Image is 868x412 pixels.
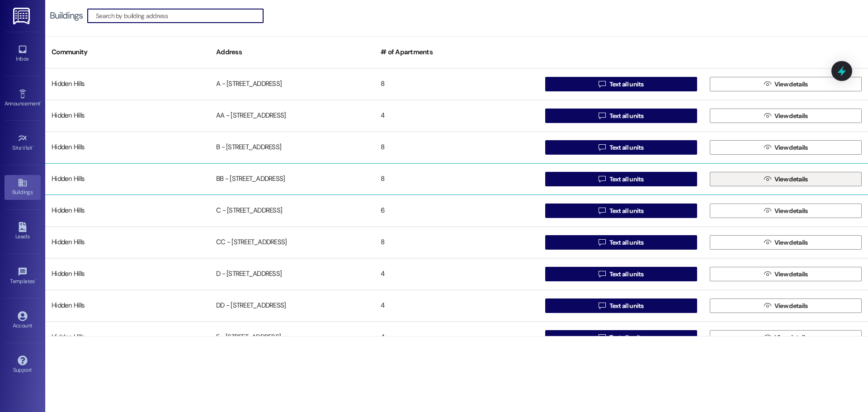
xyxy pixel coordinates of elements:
div: Hidden Hills [45,328,210,346]
i:  [764,302,771,309]
i:  [764,81,771,88]
button: View details [710,140,862,155]
span: Text all units [609,111,644,121]
div: 4 [374,107,539,125]
span: View details [774,143,808,152]
button: View details [710,267,862,281]
span: View details [774,206,808,216]
div: CC - [STREET_ADDRESS] [210,233,374,251]
div: Hidden Hills [45,202,210,220]
span: View details [774,333,808,342]
span: View details [774,80,808,89]
i:  [599,175,605,183]
input: Search by building address [96,9,263,22]
a: Leads [5,219,41,244]
button: Text all units [545,267,697,281]
div: AA - [STREET_ADDRESS] [210,107,374,125]
button: Text all units [545,140,697,155]
button: Text all units [545,330,697,345]
i:  [599,270,605,278]
button: View details [710,109,862,123]
i:  [599,81,605,88]
span: Text all units [609,175,644,184]
i:  [764,175,771,183]
span: Text all units [609,206,644,216]
i:  [599,207,605,214]
div: 4 [374,265,539,283]
div: 8 [374,138,539,156]
i:  [599,239,605,246]
button: View details [710,330,862,345]
button: View details [710,235,862,250]
div: Hidden Hills [45,170,210,188]
i:  [764,207,771,214]
button: View details [710,77,862,91]
div: A - [STREET_ADDRESS] [210,75,374,93]
button: View details [710,172,862,186]
a: Templates • [5,264,41,289]
div: Hidden Hills [45,138,210,156]
a: Account [5,308,41,333]
div: Hidden Hills [45,265,210,283]
button: Text all units [545,204,697,218]
span: View details [774,238,808,247]
div: Hidden Hills [45,75,210,93]
div: C - [STREET_ADDRESS] [210,202,374,220]
span: Text all units [609,270,644,279]
a: Buildings [5,175,41,199]
div: Buildings [50,11,83,20]
div: Hidden Hills [45,297,210,315]
span: • [40,99,42,105]
div: BB - [STREET_ADDRESS] [210,170,374,188]
div: Hidden Hills [45,233,210,251]
i:  [599,112,605,119]
div: B - [STREET_ADDRESS] [210,138,374,156]
a: Inbox [5,42,41,66]
button: View details [710,298,862,313]
a: Support [5,353,41,377]
i:  [599,302,605,309]
button: Text all units [545,77,697,91]
i:  [599,144,605,151]
div: Community [45,41,210,63]
span: View details [774,301,808,311]
i:  [599,334,605,341]
img: ResiDesk Logo [13,8,32,24]
span: Text all units [609,238,644,247]
button: Text all units [545,109,697,123]
button: Text all units [545,235,697,250]
div: Hidden Hills [45,107,210,125]
i:  [764,144,771,151]
i:  [764,270,771,278]
button: Text all units [545,298,697,313]
i:  [764,239,771,246]
span: Text all units [609,143,644,152]
a: Site Visit • [5,131,41,155]
i:  [764,112,771,119]
div: 8 [374,170,539,188]
span: View details [774,111,808,121]
div: 6 [374,202,539,220]
span: • [35,277,36,283]
button: Text all units [545,172,697,186]
div: E - [STREET_ADDRESS] [210,328,374,346]
span: • [33,143,34,150]
span: View details [774,175,808,184]
div: 8 [374,233,539,251]
div: # of Apartments [374,41,539,63]
span: Text all units [609,301,644,311]
div: 4 [374,328,539,346]
button: View details [710,204,862,218]
div: 8 [374,75,539,93]
span: Text all units [609,333,644,342]
span: View details [774,270,808,279]
span: Text all units [609,80,644,89]
div: Address [210,41,374,63]
div: DD - [STREET_ADDRESS] [210,297,374,315]
i:  [764,334,771,341]
div: 4 [374,297,539,315]
div: D - [STREET_ADDRESS] [210,265,374,283]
